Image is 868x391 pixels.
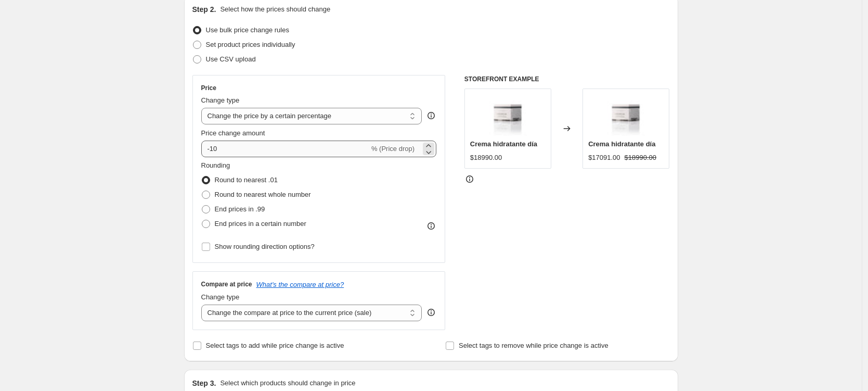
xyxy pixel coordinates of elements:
[470,153,502,163] div: $18990.00
[625,153,656,163] strike: $18990.00
[215,243,315,250] span: Show rounding direction options?
[215,191,311,198] span: Round to nearest whole number
[215,220,306,228] span: End prices in a certain number
[605,94,647,136] img: HidroKDiaCaja23_80x.jpg
[487,94,528,136] img: HidroKDiaCaja23_80x.jpg
[220,4,330,15] p: Select how the prices should change
[426,307,436,318] div: help
[215,176,278,184] span: Round to nearest .01
[256,281,344,288] button: What's the compare at price?
[588,153,620,163] div: $17091.00
[201,96,240,104] span: Change type
[588,140,655,148] span: Crema hidratante día
[426,110,436,121] div: help
[201,141,369,157] input: -15
[201,84,216,92] h3: Price
[201,280,252,288] h3: Compare at price
[201,129,265,137] span: Price change amount
[206,26,289,34] span: Use bulk price change rules
[192,4,216,15] h2: Step 2.
[201,293,240,301] span: Change type
[371,145,414,153] span: % (Price drop)
[464,75,670,83] h6: STOREFRONT EXAMPLE
[206,41,295,48] span: Set product prices individually
[220,378,355,388] p: Select which products should change in price
[206,55,256,63] span: Use CSV upload
[459,342,608,349] span: Select tags to remove while price change is active
[206,342,344,349] span: Select tags to add while price change is active
[201,161,230,169] span: Rounding
[192,378,216,388] h2: Step 3.
[470,140,537,148] span: Crema hidratante día
[215,205,265,213] span: End prices in .99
